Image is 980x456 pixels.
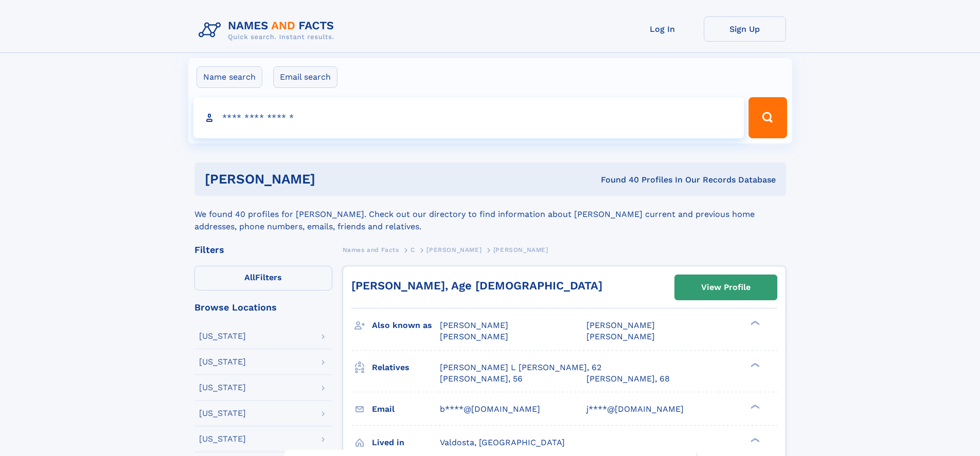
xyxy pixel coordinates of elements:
[701,276,751,299] div: View Profile
[748,436,760,443] div: ❯
[440,437,565,447] span: Valdosta, [GEOGRAPHIC_DATA]
[244,272,255,282] span: All
[749,97,787,138] button: Search Button
[205,173,458,186] h1: [PERSON_NAME]
[199,435,246,443] div: [US_STATE]
[194,266,332,290] label: Filters
[586,373,670,385] a: [PERSON_NAME], 68
[199,409,246,417] div: [US_STATE]
[273,66,337,88] label: Email search
[199,332,246,340] div: [US_STATE]
[458,174,776,186] div: Found 40 Profiles In Our Records Database
[411,246,415,253] span: C
[194,196,786,233] div: We found 40 profiles for [PERSON_NAME]. Check out our directory to find information about [PERSON...
[440,373,523,385] a: [PERSON_NAME], 56
[440,332,508,341] span: [PERSON_NAME]
[194,16,343,44] img: Logo Names and Facts
[675,275,777,300] a: View Profile
[194,245,332,254] div: Filters
[440,362,601,373] a: [PERSON_NAME] L [PERSON_NAME], 62
[199,358,246,366] div: [US_STATE]
[351,279,602,292] a: [PERSON_NAME], Age [DEMOGRAPHIC_DATA]
[748,403,760,410] div: ❯
[199,384,246,392] div: [US_STATE]
[194,303,332,312] div: Browse Locations
[193,97,744,138] input: search input
[493,246,548,253] span: [PERSON_NAME]
[426,246,482,253] span: [PERSON_NAME]
[372,359,440,376] h3: Relatives
[372,434,440,451] h3: Lived in
[704,16,786,42] a: Sign Up
[748,361,760,368] div: ❯
[372,400,440,418] h3: Email
[343,243,399,256] a: Names and Facts
[621,16,704,42] a: Log In
[372,317,440,334] h3: Also known as
[586,332,655,341] span: [PERSON_NAME]
[586,320,655,330] span: [PERSON_NAME]
[426,243,482,256] a: [PERSON_NAME]
[748,320,760,326] div: ❯
[411,243,415,256] a: C
[440,320,508,330] span: [PERSON_NAME]
[197,66,262,88] label: Name search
